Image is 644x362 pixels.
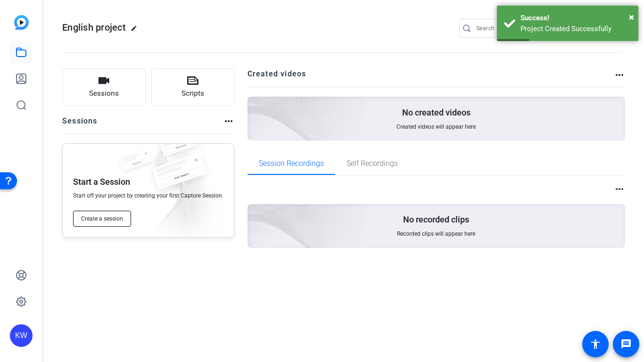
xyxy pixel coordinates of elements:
span: Scripts [182,88,204,99]
p: No created videos [402,107,471,118]
span: English project [62,22,126,33]
p: No recorded clips [403,214,469,225]
img: embarkstudio-empty-session.png [138,141,229,242]
span: Created videos will appear here [396,123,476,131]
img: fake-session.png [153,130,205,164]
img: blue-gradient.svg [14,15,29,30]
input: Search [476,23,561,34]
div: KW [10,324,33,347]
img: embarkstudio-empty-session.png [142,111,367,315]
span: Recorded clips will appear here [397,230,475,238]
h2: Created videos [248,68,614,87]
img: fake-session.png [115,149,157,177]
div: Project Created Successfully [520,24,631,34]
div: Success! [520,13,631,24]
h2: Sessions [62,115,98,133]
button: Close [629,10,634,24]
span: Sessions [89,88,119,99]
span: Start off your project by creating your first Capture Session. [73,192,223,199]
p: Start a Session [73,176,130,188]
span: Session Recordings [259,160,324,167]
mat-icon: more_horiz [614,69,625,81]
mat-icon: more_horiz [614,183,625,195]
img: Creted videos background [142,3,367,208]
button: Create a session [73,211,131,227]
span: Create a session [81,215,123,222]
button: Scripts [151,68,235,106]
mat-icon: message [620,338,632,350]
mat-icon: accessibility [590,338,601,350]
mat-icon: more_horiz [223,115,234,127]
mat-icon: edit [131,25,142,36]
span: × [629,11,634,23]
span: Self Recordings [347,160,398,167]
img: fake-session.png [144,153,215,200]
button: Sessions [62,68,146,106]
